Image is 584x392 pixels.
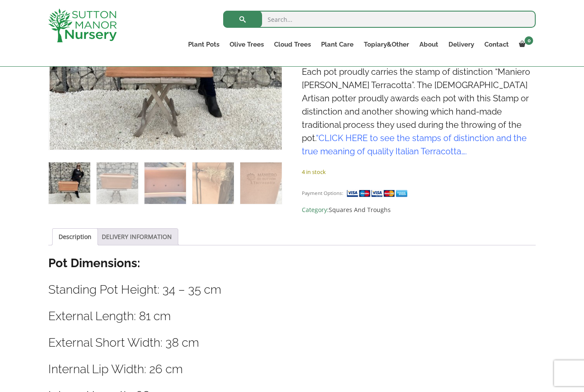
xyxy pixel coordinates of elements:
img: logo [48,9,117,42]
h3: Internal Lip Width: 26 cm [48,361,536,377]
img: Terracotta Tuscan Planter Rectangle Troughs Window Box 80 (Handmade) [49,162,90,204]
a: Topiary&Other [359,38,414,50]
strong: Pot Dimensions: [48,256,140,270]
span: 0 [525,36,533,45]
img: Terracotta Tuscan Planter Rectangle Troughs Window Box 80 (Handmade) - Image 5 [240,162,282,204]
img: Terracotta Tuscan Planter Rectangle Troughs Window Box 80 (Handmade) - Image 2 [97,162,138,204]
a: Cloud Trees [269,38,316,50]
a: Plant Pots [183,38,224,50]
h3: Standing Pot Height: 34 – 35 cm [48,282,536,298]
img: payment supported [346,189,410,198]
a: Description [59,229,91,245]
a: Delivery [443,38,479,50]
span: Each pot proudly carries the stamp of distinction “Maniero [PERSON_NAME] Terracotta”. The [DEMOGR... [302,67,530,156]
img: Terracotta Tuscan Planter Rectangle Troughs Window Box 80 (Handmade) - Image 4 [192,162,234,204]
a: About [414,38,443,50]
small: Payment Options: [302,190,343,196]
span: Category: [302,205,536,215]
a: 0 [514,38,536,50]
span: “ …. [302,133,527,156]
a: Plant Care [316,38,359,50]
a: Olive Trees [224,38,269,50]
h3: External Length: 81 cm [48,308,536,324]
input: Search... [223,11,536,28]
img: Terracotta Tuscan Planter Rectangle Troughs Window Box 80 (Handmade) - Image 3 [145,162,186,204]
h3: External Short Width: 38 cm [48,335,536,351]
a: DELIVERY INFORMATION [102,229,172,245]
p: 4 in stock [302,167,536,177]
a: CLICK HERE to see the stamps of distinction and the true meaning of quality Italian Terracotta [302,133,527,156]
a: Contact [479,38,514,50]
a: Squares And Troughs [329,206,391,214]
